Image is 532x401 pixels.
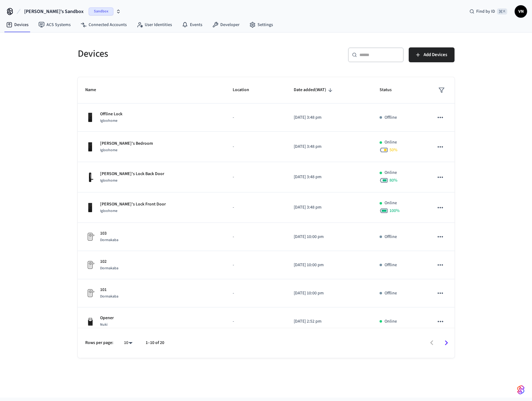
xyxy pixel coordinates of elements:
[385,262,397,268] p: Offline
[100,178,117,183] span: Igloohome
[100,266,118,271] span: Dormakaba
[85,203,95,213] img: igloohome_deadbolt_2s
[389,208,400,214] span: 100 %
[294,174,365,180] p: [DATE] 3:48 pm
[409,47,455,62] button: Add Devices
[233,174,279,180] p: -
[233,290,279,297] p: -
[294,114,365,121] p: [DATE] 3:48 pm
[100,258,118,265] p: 102
[294,204,365,211] p: [DATE] 3:48 pm
[294,234,365,240] p: [DATE] 10:00 pm
[100,294,118,299] span: Dormakaba
[78,77,455,397] table: sticky table
[100,237,118,243] span: Dormakaba
[385,200,397,206] p: Online
[233,318,279,325] p: -
[100,171,164,177] p: [PERSON_NAME]'s Lock Back Door
[100,201,166,208] p: [PERSON_NAME]'s Lock Front Door
[294,262,365,268] p: [DATE] 10:00 pm
[1,19,33,30] a: Devices
[385,290,397,297] p: Offline
[100,118,117,123] span: Igloohome
[244,19,278,30] a: Settings
[100,208,117,214] span: Igloohome
[85,172,95,182] img: igloohome_mortise_2
[464,6,512,17] div: Find by ID⌘ K
[476,8,495,15] span: Find by ID
[33,19,76,30] a: ACS Systems
[294,143,365,150] p: [DATE] 3:48 pm
[233,114,279,121] p: -
[424,51,447,59] span: Add Devices
[121,338,136,347] div: 10
[85,232,95,242] img: Placeholder Lock Image
[233,143,279,150] p: -
[146,340,164,346] p: 1–10 of 20
[294,290,365,297] p: [DATE] 10:00 pm
[100,148,117,153] span: Igloohome
[100,230,118,237] p: 103
[100,315,114,321] p: Opener
[233,262,279,268] p: -
[389,147,398,153] span: 50 %
[100,111,122,117] p: Offline Lock
[76,19,132,30] a: Connected Accounts
[177,19,207,30] a: Events
[85,288,95,298] img: Placeholder Lock Image
[439,336,454,350] button: Go to next page
[517,385,525,395] img: SeamLogoGradient.69752ec5.svg
[207,19,244,30] a: Developer
[100,140,153,147] p: [PERSON_NAME]'s Bedroom
[78,47,262,60] h5: Devices
[385,234,397,240] p: Offline
[89,7,113,15] span: Sandbox
[85,340,113,346] p: Rows per page:
[497,8,507,15] span: ⌘ K
[85,112,95,122] img: igloohome_deadbolt_2s
[100,287,118,293] p: 101
[389,177,398,183] span: 80 %
[100,322,108,327] span: Nuki
[85,260,95,270] img: Placeholder Lock Image
[233,204,279,211] p: -
[294,318,365,325] p: [DATE] 2:52 pm
[85,142,95,152] img: igloohome_deadbolt_2e
[85,316,95,326] img: Nuki Smart Lock 3.0 Pro Black, Front
[380,85,400,95] span: Status
[515,6,526,17] span: VN
[385,139,397,146] p: Online
[85,85,104,95] span: Name
[233,85,257,95] span: Location
[294,85,334,95] span: Date added(WAT)
[132,19,177,30] a: User Identities
[385,170,397,176] p: Online
[385,318,397,325] p: Online
[233,234,279,240] p: -
[24,8,84,15] span: [PERSON_NAME]'s Sandbox
[385,114,397,121] p: Offline
[515,5,527,18] button: VN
